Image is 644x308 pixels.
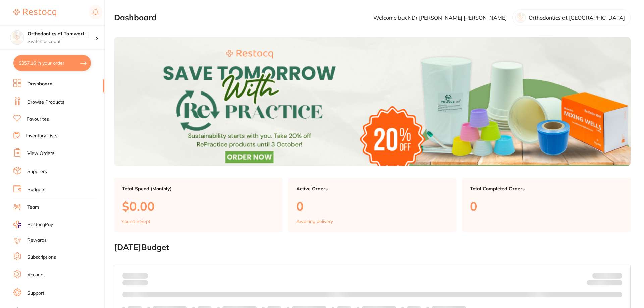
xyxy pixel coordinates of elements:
[27,186,45,193] a: Budgets
[529,15,625,21] p: Orthodontics at [GEOGRAPHIC_DATA]
[462,178,631,232] a: Total Completed Orders0
[27,168,47,175] a: Suppliers
[296,199,449,213] p: 0
[27,237,47,244] a: Rewards
[122,273,148,279] p: Spent:
[122,279,148,287] p: month
[13,221,53,228] a: RestocqPay
[609,273,622,279] strong: $NaN
[26,116,49,123] a: Favourites
[470,199,623,213] p: 0
[13,221,21,228] img: RestocqPay
[27,204,39,211] a: Team
[296,219,333,224] p: Awaiting delivery
[13,55,91,71] button: $357.16 in your order
[27,290,44,297] a: Support
[114,243,631,252] h2: [DATE] Budget
[470,186,623,191] p: Total Completed Orders
[122,186,275,191] p: Total Spend (Monthly)
[13,9,56,17] img: Restocq Logo
[28,30,95,37] h4: Orthodontics at Tamworth
[13,5,56,20] a: Restocq Logo
[27,81,53,87] a: Dashboard
[296,186,449,191] p: Active Orders
[114,178,283,232] a: Total Spend (Monthly)$0.00spend inSept
[27,272,45,279] a: Account
[27,221,53,228] span: RestocqPay
[122,219,150,224] p: spend in Sept
[10,31,24,44] img: Orthodontics at Tamworth
[27,99,64,106] a: Browse Products
[288,178,457,232] a: Active Orders0Awaiting delivery
[26,133,57,139] a: Inventory Lists
[373,15,507,21] p: Welcome back, Dr [PERSON_NAME] [PERSON_NAME]
[27,150,54,157] a: View Orders
[114,13,157,22] h2: Dashboard
[610,281,622,287] strong: $0.00
[28,38,95,45] p: Switch account
[122,199,275,213] p: $0.00
[136,273,148,279] strong: $0.00
[592,273,622,279] p: Budget:
[27,254,56,261] a: Subscriptions
[114,37,631,166] img: Dashboard
[587,279,622,287] p: Remaining:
